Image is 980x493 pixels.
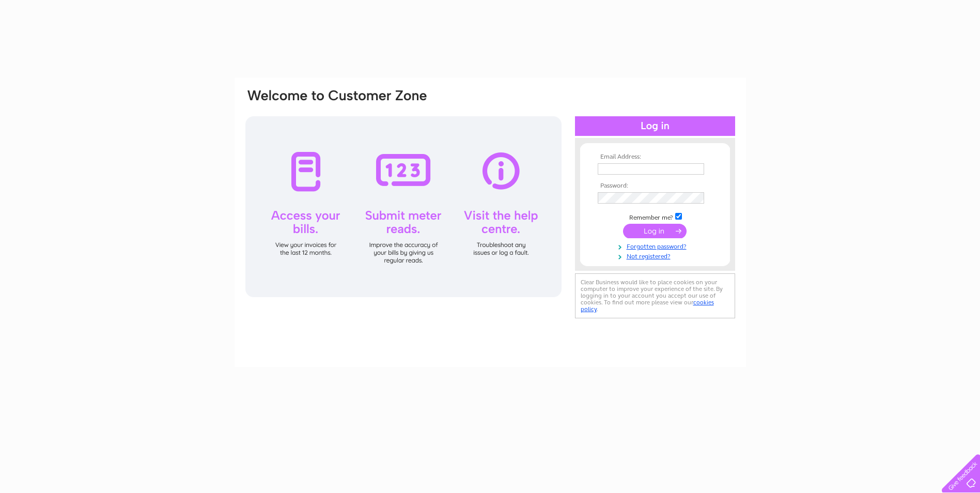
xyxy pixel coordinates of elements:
[581,299,714,313] a: cookies policy
[595,182,715,190] th: Password:
[575,273,735,318] div: Clear Business would like to place cookies on your computer to improve your experience of the sit...
[598,251,715,260] a: Not registered?
[623,224,687,238] input: Submit
[598,241,715,251] a: Forgotten password?
[595,153,715,161] th: Email Address:
[595,211,715,222] td: Remember me?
